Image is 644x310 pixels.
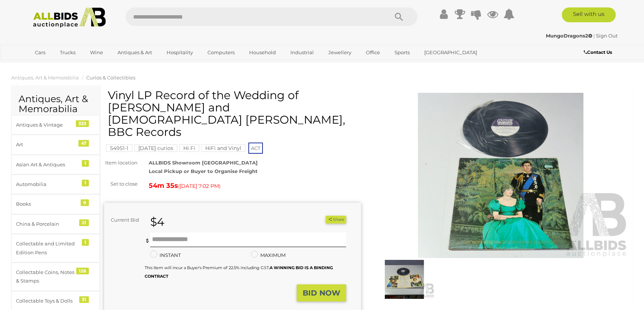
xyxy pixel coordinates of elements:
[29,7,110,28] img: Allbids.com.au
[179,144,199,152] mark: Hi Fi
[248,143,263,154] span: ACT
[201,144,245,152] mark: HiFi and Vinyl
[162,46,198,59] a: Hospitality
[203,46,239,59] a: Computers
[113,46,157,59] a: Antiques & Art
[150,215,164,229] strong: $4
[16,121,77,129] div: Antiques & Vintage
[149,160,258,166] strong: ALLBIDS Showroom [GEOGRAPHIC_DATA]
[99,180,143,188] div: Set to close
[79,219,89,226] div: 21
[11,262,100,291] a: Collectable Coins, Notes & Stamps 126
[82,239,89,246] div: 1
[317,216,325,223] li: Unwatch this item
[149,168,258,174] strong: Local Pickup or Buyer to Organise Freight
[11,234,100,262] a: Collectable and Limited Edition Pens 1
[145,265,333,279] small: This Item will incur a Buyer's Premium of 22.5% including GST.
[201,145,245,151] a: HiFi and Vinyl
[562,7,616,22] a: Sell with us
[286,46,319,59] a: Industrial
[546,33,593,39] a: MungoDragons2
[593,33,595,39] span: |
[11,194,100,214] a: Books 9
[16,220,77,228] div: China & Porcelain
[99,159,143,167] div: Item location
[546,33,592,39] strong: MungoDragons2
[11,155,100,174] a: Asian Art & Antiques 1
[251,251,286,260] label: MAXIMUM
[16,200,77,208] div: Books
[149,182,178,190] strong: 54m 35s
[178,183,220,189] span: ( )
[16,140,77,149] div: Art
[11,75,79,81] a: Antiques, Art & Memorabilia
[81,199,89,206] div: 9
[380,7,418,26] button: Search
[11,135,100,154] a: Art 47
[179,145,199,151] a: Hi Fi
[596,33,618,39] a: Sign Out
[11,115,100,135] a: Antiques & Vintage 333
[104,216,145,224] div: Current Bid
[134,144,177,152] mark: [DATE] curios
[106,145,132,151] a: 54951-1
[584,48,614,56] a: Contact Us
[16,160,77,169] div: Asian Art & Antiques
[19,94,93,114] h2: Antiques, Art & Memorabilia
[419,46,482,59] a: [GEOGRAPHIC_DATA]
[55,46,80,59] a: Trucks
[76,268,89,274] div: 126
[303,288,340,297] strong: BID NOW
[323,46,356,59] a: Jewellery
[150,251,181,260] label: INSTANT
[244,46,281,59] a: Household
[374,260,435,299] img: Vinyl LP Record of the Wedding of Prince Charles and Lady Dianna Spencer, BBC Records
[361,46,385,59] a: Office
[134,145,177,151] a: [DATE] curios
[108,89,359,138] h1: Vinyl LP Record of the Wedding of [PERSON_NAME] and [DEMOGRAPHIC_DATA] [PERSON_NAME], BBC Records
[16,239,77,257] div: Collectable and Limited Edition Pens
[79,296,89,303] div: 31
[584,49,612,55] b: Contact Us
[78,140,89,147] div: 47
[86,75,135,81] a: Curios & Collectibles
[326,216,346,223] button: Share
[11,174,100,194] a: Automobilia 1
[372,93,629,258] img: Vinyl LP Record of the Wedding of Prince Charles and Lady Dianna Spencer, BBC Records
[85,46,108,59] a: Wine
[76,120,89,127] div: 333
[82,160,89,167] div: 1
[30,46,50,59] a: Cars
[11,214,100,234] a: China & Porcelain 21
[82,180,89,186] div: 1
[16,268,77,285] div: Collectable Coins, Notes & Stamps
[16,297,77,305] div: Collectable Toys & Dolls
[297,284,346,302] button: BID NOW
[180,183,219,189] span: [DATE] 7:02 PM
[16,180,77,189] div: Automobilia
[106,144,132,152] mark: 54951-1
[390,46,415,59] a: Sports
